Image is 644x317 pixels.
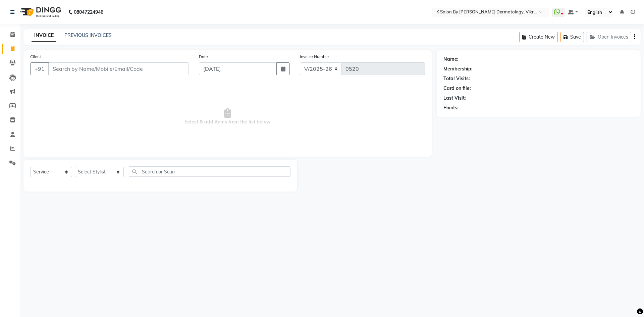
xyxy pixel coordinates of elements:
b: 08047224946 [74,3,103,21]
div: Last Visit: [443,95,466,102]
button: +91 [30,62,49,75]
button: Create New [519,32,558,42]
label: Client [30,54,41,60]
div: Card on file: [443,85,471,92]
input: Search or Scan [129,166,290,177]
label: Date [199,54,208,60]
a: PREVIOUS INVOICES [64,32,112,38]
label: Invoice Number [300,54,329,60]
button: Open Invoices [587,32,631,42]
button: Save [560,32,584,42]
div: Points: [443,104,459,111]
div: Total Visits: [443,75,470,82]
input: Search by Name/Mobile/Email/Code [48,62,189,75]
div: Membership: [443,65,473,72]
img: logo [17,3,63,21]
a: INVOICE [32,30,56,42]
div: Name: [443,56,459,63]
span: Select & add items from the list below [30,83,425,150]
